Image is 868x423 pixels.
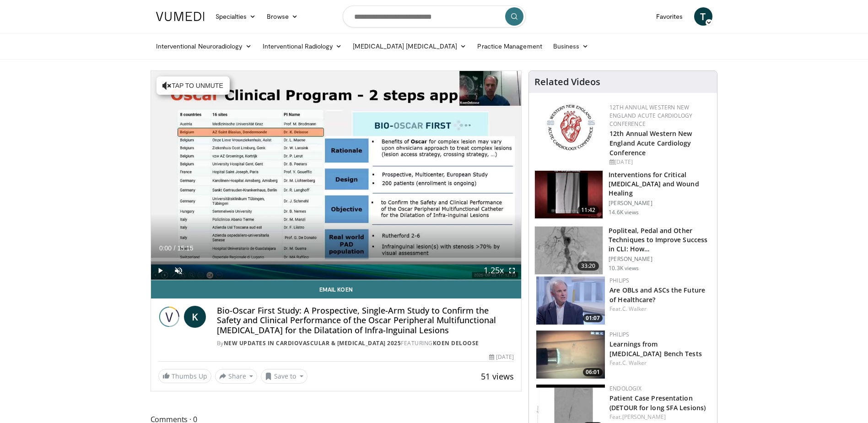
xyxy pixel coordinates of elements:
a: Thumbs Up [158,369,211,383]
h3: Interventions for Critical [MEDICAL_DATA] and Wound Healing [609,170,712,198]
a: Business [548,37,594,55]
a: Email Koen [151,280,522,298]
a: 12th Annual Western New England Acute Cardiology Conference [609,103,692,128]
p: [PERSON_NAME] [609,255,712,263]
span: / [174,244,176,252]
input: Search topics, interventions [343,5,526,27]
span: 11:42 [577,206,599,215]
a: 01:07 [536,277,605,325]
a: Philips [609,331,629,338]
div: Progress Bar [151,258,522,261]
a: Favorites [651,7,689,26]
a: 11:42 Interventions for Critical [MEDICAL_DATA] and Wound Healing [PERSON_NAME] 14.6K views [534,170,712,219]
img: T6d-rUZNqcn4uJqH4xMDoxOjBrO-I4W8.150x105_q85_crop-smart_upscale.jpg [535,227,603,274]
a: K [184,306,206,328]
p: 10.3K views [609,265,639,272]
span: 01:07 [583,314,603,322]
a: Are OBLs and ASCs the Future of Healthcare? [609,286,705,304]
img: 75a3f960-6a0f-456d-866c-450ec948de62.150x105_q85_crop-smart_upscale.jpg [536,277,605,325]
a: New Updates in Cardiovascular & [MEDICAL_DATA] 2025 [224,339,401,347]
button: Playback Rate [485,261,503,280]
a: Patient Case Presentation (DETOUR for long SFA Lesions) [609,394,706,412]
h4: Bio-Oscar First Study: A Prospective, Single-Arm Study to Confirm the Safety and Clinical Perform... [217,306,514,336]
img: 243716_0000_1.png.150x105_q85_crop-smart_upscale.jpg [535,171,603,218]
div: Feat. [609,359,710,367]
a: Learnings from [MEDICAL_DATA] Bench Tests [609,340,702,358]
div: [DATE] [489,353,514,361]
a: [PERSON_NAME] [622,413,666,421]
a: Philips [609,277,629,284]
a: Interventional Radiology [257,37,348,55]
span: 15:15 [177,244,193,252]
h4: Related Videos [534,76,600,87]
a: Koen Deloose [433,339,479,347]
span: 06:01 [583,368,603,376]
div: Feat. [609,305,710,313]
a: C. Walker [622,305,647,313]
p: 14.6K views [609,209,639,216]
a: C. Walker [622,359,647,367]
div: Feat. [609,413,710,421]
button: Fullscreen [503,261,521,280]
div: [DATE] [609,158,710,166]
span: 0:00 [159,244,172,252]
a: 12th Annual Western New England Acute Cardiology Conference [609,129,692,157]
h3: Popliteal, Pedal and Other Techniques to Improve Success in CLI: How… [609,226,712,254]
img: New Updates in Cardiovascular & Interventional Radiology 2025 [158,306,180,328]
a: 06:01 [536,331,605,379]
button: Unmute [169,261,188,280]
a: [MEDICAL_DATA] [MEDICAL_DATA] [347,37,472,55]
img: VuMedi Logo [156,12,205,21]
a: Interventional Neuroradiology [151,37,257,55]
span: 51 views [481,371,514,382]
a: Specialties [210,7,262,26]
p: [PERSON_NAME] [609,200,712,207]
button: Save to [261,369,307,384]
a: T [694,7,712,26]
button: Tap to unmute [156,76,230,95]
video-js: Video Player [151,71,522,280]
a: Endologix [609,385,642,392]
img: 0954f259-7907-4053-a817-32a96463ecc8.png.150x105_q85_autocrop_double_scale_upscale_version-0.2.png [545,103,596,152]
img: 0547a951-2e8b-4df6-bc87-cc102613d05c.150x105_q85_crop-smart_upscale.jpg [536,331,605,379]
div: By FEATURING [217,339,514,347]
button: Play [151,261,169,280]
span: 33:20 [577,261,599,271]
a: Practice Management [472,37,547,55]
a: Browse [261,7,303,26]
a: 33:20 Popliteal, Pedal and Other Techniques to Improve Success in CLI: How… [PERSON_NAME] 10.3K v... [534,226,712,275]
button: Share [215,369,258,384]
